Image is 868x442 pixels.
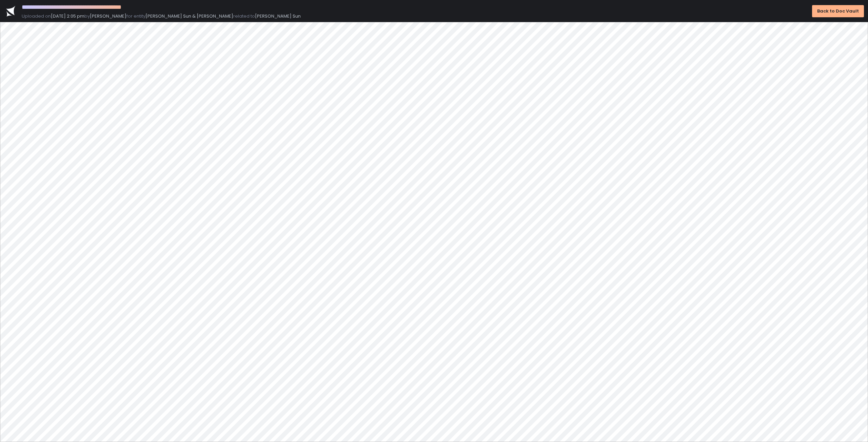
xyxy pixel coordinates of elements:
span: [PERSON_NAME] Sun [255,13,301,19]
span: [PERSON_NAME] Sun & [PERSON_NAME] [145,13,233,19]
span: [DATE] 2:05 pm [51,13,84,19]
span: related to [233,13,255,19]
span: by [84,13,90,19]
span: Uploaded on [22,13,51,19]
div: Back to Doc Vault [817,8,859,14]
span: for entity [126,13,145,19]
button: Back to Doc Vault [812,5,864,17]
span: [PERSON_NAME] [90,13,126,19]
